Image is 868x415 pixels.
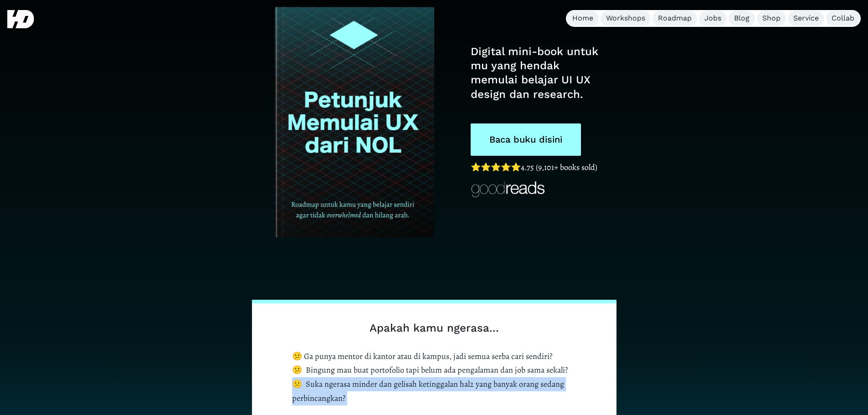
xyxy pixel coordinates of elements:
div: Jobs [704,14,721,23]
a: Service [788,11,824,26]
a: Baca buku disini [471,123,581,156]
a: Home [567,11,599,26]
a: Collab [826,11,860,26]
a: Workshops [601,11,651,26]
h2: Apakah kamu ngerasa... [292,322,576,335]
div: Shop [762,14,781,23]
div: Service [793,14,819,23]
div: Workshops [606,14,645,23]
a: Jobs [699,11,727,26]
div: Roadmap [658,14,692,23]
h1: 4.75 (9,101+ books sold) [471,160,602,174]
div: Collab [832,14,854,23]
a: Shop [757,11,786,26]
div: Home [572,14,593,23]
h1: Digital mini-book untuk mu yang hendak memulai belajar UI UX design dan research. [471,45,602,102]
div: Blog [734,14,750,23]
a: Blog [729,11,755,26]
a: Roadmap [652,11,697,26]
a: ⭐️⭐️⭐️⭐️⭐️ [471,162,521,173]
